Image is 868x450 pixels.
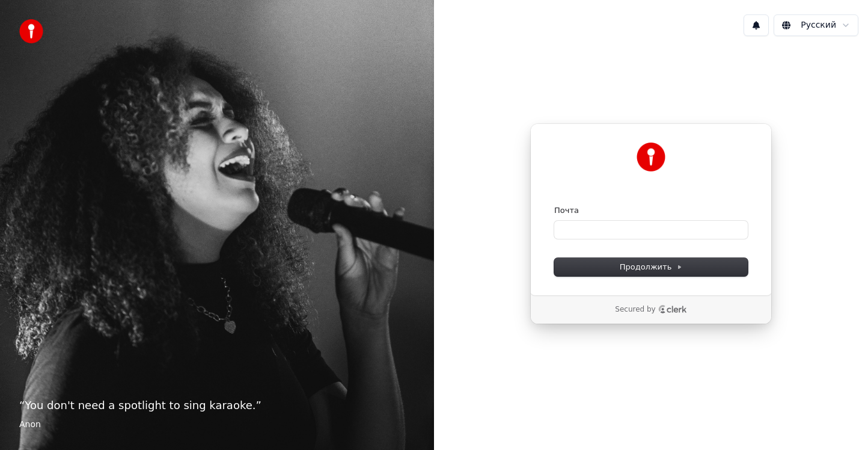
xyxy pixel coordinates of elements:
a: Clerk logo [658,305,687,313]
button: Продолжить [554,258,748,276]
p: “ You don't need a spotlight to sing karaoke. ” [19,397,415,414]
span: Продолжить [620,262,683,273]
label: Почта [554,205,579,216]
img: youka [19,19,43,43]
img: Youka [637,143,665,171]
footer: Anon [19,419,415,431]
p: Secured by [615,305,655,315]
